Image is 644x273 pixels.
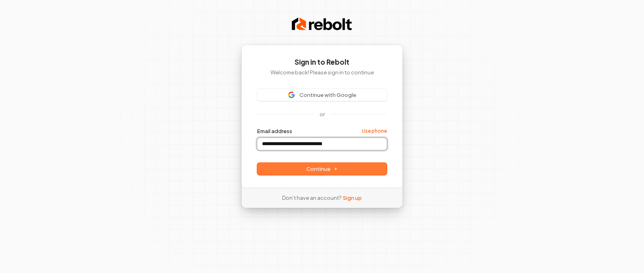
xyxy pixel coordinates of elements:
p: or [320,111,325,118]
button: Sign in with GoogleContinue with Google [257,89,387,101]
img: Rebolt Logo [292,16,352,32]
span: Continue [306,165,338,172]
p: Welcome back! Please sign in to continue [257,69,387,76]
span: Don’t have an account? [282,194,341,201]
img: Sign in with Google [288,92,295,98]
h1: Sign in to Rebolt [257,57,387,67]
span: Continue with Google [299,91,356,99]
a: Sign up [343,194,362,201]
a: Use phone [362,128,387,134]
label: Email address [257,127,292,135]
button: Continue [257,163,387,175]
